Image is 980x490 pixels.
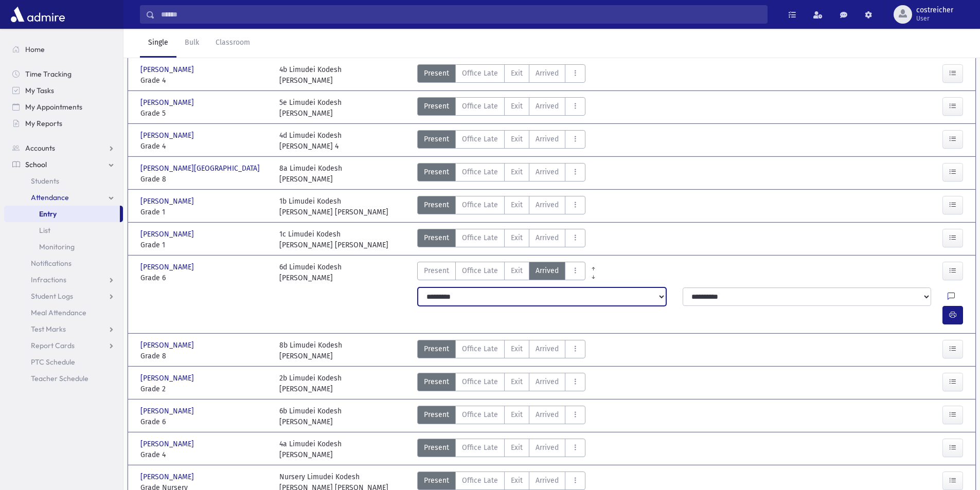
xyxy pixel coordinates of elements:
a: Bulk [176,29,207,58]
span: Arrived [536,409,559,420]
a: My Appointments [4,99,123,115]
div: AttTypes [417,163,585,185]
span: Grade 1 [140,207,269,217]
span: Present [424,199,449,210]
span: My Tasks [25,86,54,95]
span: Exit [511,167,523,177]
span: Arrived [536,376,559,387]
div: AttTypes [417,229,585,250]
img: AdmirePro [8,4,67,25]
a: Entry [4,206,120,222]
span: Present [424,442,449,453]
a: Home [4,41,123,58]
span: Meal Attendance [31,308,86,317]
span: Present [424,343,449,354]
a: Monitoring [4,239,123,255]
span: [PERSON_NAME] [140,196,196,207]
span: [PERSON_NAME] [140,471,196,482]
a: Notifications [4,255,123,271]
span: My Appointments [25,102,82,112]
span: Grade 8 [140,174,269,185]
span: PTC Schedule [31,357,75,367]
span: Time Tracking [25,69,72,79]
a: School [4,156,123,173]
span: [PERSON_NAME] [140,373,196,384]
span: Office Late [462,343,498,354]
span: Student Logs [31,292,73,301]
span: User [916,14,953,23]
a: Report Cards [4,337,123,354]
span: [PERSON_NAME][GEOGRAPHIC_DATA] [140,163,262,174]
div: 8a Limudei Kodesh [PERSON_NAME] [279,163,342,185]
span: Present [424,409,449,420]
div: AttTypes [417,406,585,427]
span: Students [31,176,59,186]
span: Exit [511,68,523,79]
span: Arrived [536,68,559,79]
a: List [4,222,123,239]
span: Exit [511,265,523,276]
span: Arrived [536,343,559,354]
a: My Tasks [4,82,123,99]
a: My Reports [4,115,123,132]
div: 6d Limudei Kodesh [PERSON_NAME] [279,262,342,283]
span: Exit [511,134,523,144]
div: 2b Limudei Kodesh [PERSON_NAME] [279,373,342,394]
span: Arrived [536,101,559,112]
span: Office Late [462,265,498,276]
span: Office Late [462,68,498,79]
span: [PERSON_NAME] [140,130,196,141]
span: Teacher Schedule [31,374,88,383]
span: School [25,160,47,169]
a: Attendance [4,189,123,206]
span: Arrived [536,265,559,276]
span: Grade 6 [140,273,269,283]
span: Office Late [462,199,498,210]
span: List [39,226,50,235]
span: Entry [39,209,57,219]
span: Office Late [462,101,498,112]
a: Test Marks [4,321,123,337]
span: Home [25,45,45,54]
span: Exit [511,409,523,420]
span: Notifications [31,259,72,268]
div: AttTypes [417,64,585,86]
a: Teacher Schedule [4,370,123,387]
span: Present [424,265,449,276]
a: Time Tracking [4,66,123,82]
div: AttTypes [417,373,585,394]
div: AttTypes [417,262,585,283]
span: Test Marks [31,324,66,334]
span: Grade 2 [140,384,269,394]
span: Present [424,134,449,144]
div: AttTypes [417,340,585,361]
a: Accounts [4,140,123,156]
a: PTC Schedule [4,354,123,370]
span: Attendance [31,193,69,202]
div: 1c Limudei Kodesh [PERSON_NAME] [PERSON_NAME] [279,229,388,250]
span: Grade 1 [140,240,269,250]
span: [PERSON_NAME] [140,64,196,75]
a: Students [4,173,123,189]
span: Present [424,376,449,387]
span: Grade 4 [140,141,269,152]
span: Infractions [31,275,66,284]
span: [PERSON_NAME] [140,229,196,240]
span: My Reports [25,119,62,128]
input: Search [155,5,767,24]
span: costreicher [916,6,953,14]
span: Grade 4 [140,75,269,86]
span: Office Late [462,475,498,486]
span: Arrived [536,199,559,210]
span: Grade 8 [140,351,269,361]
span: Arrived [536,134,559,144]
a: Meal Attendance [4,304,123,321]
span: Exit [511,442,523,453]
div: 4b Limudei Kodesh [PERSON_NAME] [279,64,342,86]
div: 8b Limudei Kodesh [PERSON_NAME] [279,340,342,361]
span: Arrived [536,442,559,453]
span: Grade 6 [140,416,269,427]
span: Office Late [462,409,498,420]
div: AttTypes [417,97,585,119]
span: Exit [511,343,523,354]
